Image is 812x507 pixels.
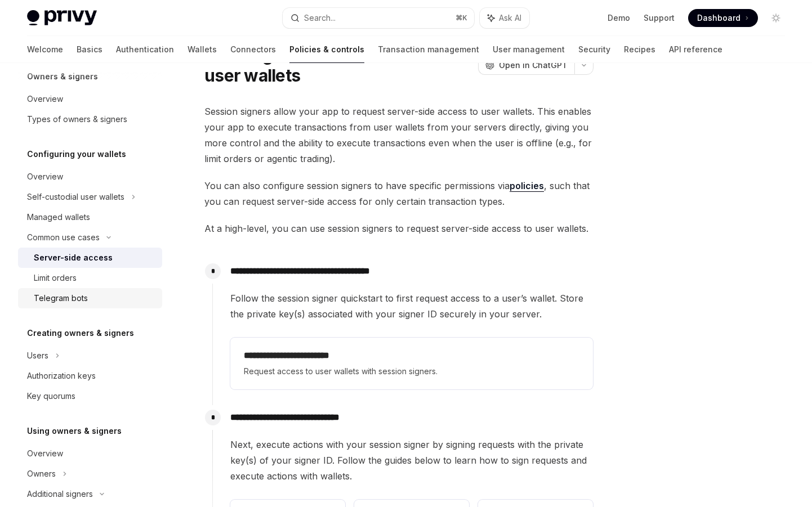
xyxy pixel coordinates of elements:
a: User management [493,36,565,63]
img: light logo [27,10,97,26]
a: policies [510,180,544,192]
a: Demo [608,12,630,24]
a: Dashboard [688,9,758,27]
div: Authorization keys [27,369,96,383]
span: ⌘ K [456,14,467,23]
a: API reference [669,36,722,63]
a: Key quorums [18,386,162,406]
button: Search...⌘K [283,8,474,28]
div: Types of owners & signers [27,113,127,126]
a: Managed wallets [18,207,162,227]
a: Basics [77,36,102,63]
div: Telegram bots [34,291,88,305]
div: Search... [304,11,336,25]
h5: Creating owners & signers [27,326,134,340]
span: At a high-level, you can use session signers to request server-side access to user wallets. [204,221,594,236]
a: Telegram bots [18,288,162,308]
a: Connectors [230,36,276,63]
div: Key quorums [27,389,75,403]
div: Limit orders [34,271,77,285]
span: Next, execute actions with your session signer by signing requests with the private key(s) of you... [230,437,593,484]
a: Security [578,36,610,63]
a: Limit orders [18,268,162,288]
div: Self-custodial user wallets [27,190,124,204]
a: Overview [18,167,162,187]
h5: Using owners & signers [27,424,122,438]
span: Open in ChatGPT [499,60,568,71]
div: Owners [27,467,56,481]
div: Common use cases [27,231,100,244]
button: Ask AI [480,8,529,28]
a: Transaction management [378,36,479,63]
span: You can also configure session signers to have specific permissions via , such that you can reque... [204,178,594,209]
a: Overview [18,89,162,109]
button: Toggle dark mode [767,9,785,27]
a: Wallets [188,36,217,63]
div: Overview [27,170,63,183]
a: Overview [18,443,162,464]
a: Support [644,12,675,24]
h5: Configuring your wallets [27,147,126,161]
span: Dashboard [697,12,740,24]
span: Follow the session signer quickstart to first request access to a user’s wallet. Store the privat... [230,290,593,322]
span: Request access to user wallets with session signers. [244,365,579,378]
a: Server-side access [18,248,162,268]
a: Types of owners & signers [18,109,162,129]
div: Managed wallets [27,210,90,224]
div: Overview [27,92,63,106]
span: Ask AI [499,12,521,24]
a: Recipes [624,36,655,63]
a: Welcome [27,36,63,63]
a: Authorization keys [18,366,162,386]
span: Session signers allow your app to request server-side access to user wallets. This enables your a... [204,104,594,167]
button: Open in ChatGPT [478,56,574,75]
div: Server-side access [34,251,113,264]
div: Overview [27,447,63,460]
a: Authentication [116,36,174,63]
div: Additional signers [27,487,93,501]
div: Users [27,349,48,362]
h1: Enabling server-side access to user wallets [204,45,474,86]
a: Policies & controls [289,36,364,63]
